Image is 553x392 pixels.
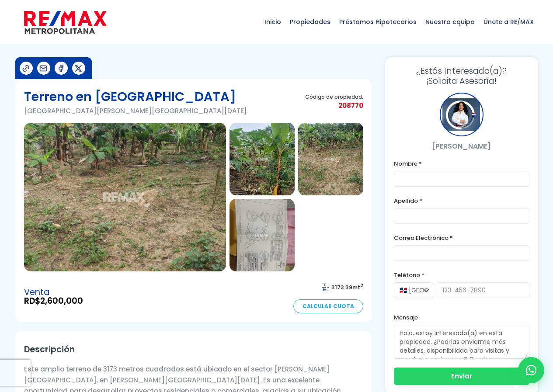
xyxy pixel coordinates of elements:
[40,295,83,307] span: 2,600,000
[24,288,83,297] span: Venta
[260,9,285,35] span: Inicio
[230,123,295,195] img: Terreno en Villa Mella
[421,9,479,35] span: Nuestro equipo
[394,232,529,243] label: Correo Electrónico *
[230,199,295,271] img: Terreno en Villa Mella
[394,66,529,76] span: ¿Estás Interesado(a)?
[394,158,529,169] label: Nombre *
[360,282,363,289] sup: 2
[394,195,529,206] label: Apellido *
[74,64,83,73] img: Compartir
[24,9,107,35] img: remax-metropolitana-logo
[56,64,66,73] img: Compartir
[24,88,247,105] h1: Terreno en [GEOGRAPHIC_DATA]
[39,64,48,73] img: Compartir
[322,284,363,291] span: mt
[305,94,363,100] span: Código de propiedad:
[437,282,529,298] input: 123-456-7890
[394,66,529,86] h3: ¡Solicita Asesoría!
[479,9,538,35] span: Únete a RE/MAX
[24,340,363,359] h2: Descripción
[394,368,529,385] button: Enviar
[394,312,529,323] label: Mensaje
[305,100,363,111] span: 208770
[298,123,363,195] img: Terreno en Villa Mella
[21,64,31,73] img: Compartir
[331,284,352,291] span: 3173.39
[285,9,335,35] span: Propiedades
[24,123,226,271] img: Terreno en Villa Mella
[394,270,529,281] label: Teléfono *
[24,105,247,116] p: [GEOGRAPHIC_DATA][PERSON_NAME][GEOGRAPHIC_DATA][DATE]
[293,299,363,313] a: Calcular Cuota
[335,9,421,35] span: Préstamos Hipotecarios
[440,93,483,136] div: Vanesa Perez
[24,297,83,305] span: RD$
[394,141,529,152] p: [PERSON_NAME]
[394,325,529,359] textarea: Hola, estoy interesado(a) en esta propiedad. ¿Podrías enviarme más detalles, disponibilidad para ...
